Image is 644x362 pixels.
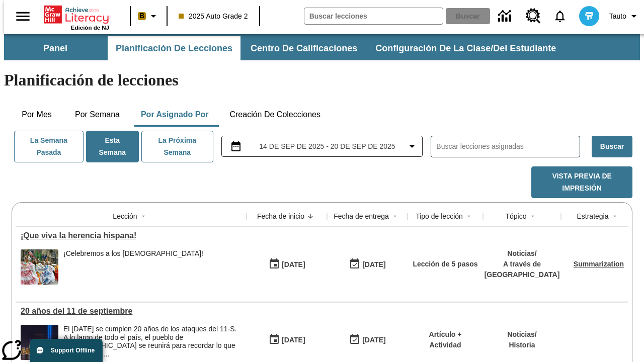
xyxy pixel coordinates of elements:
[416,211,463,221] div: Tipo de lección
[527,210,539,222] button: Sort
[492,3,520,30] a: Centro de información
[609,11,626,22] span: Tauto
[134,7,164,25] button: Boost El color de la clase es anaranjado claro. Cambiar el color de la clase.
[4,34,640,60] div: Subbarra de navegación
[413,259,477,269] p: Lección de 5 pasos
[243,36,365,60] button: Centro de calificaciones
[265,330,308,349] button: 09/14/25: Primer día en que estuvo disponible la lección
[71,25,109,31] span: Edición de NJ
[573,3,605,29] button: Escoja un nuevo avatar
[86,131,139,162] button: Esta semana
[141,131,213,162] button: La próxima semana
[485,248,560,259] p: Noticias /
[63,249,203,258] div: ¡Celebremos a los [DEMOGRAPHIC_DATA]!
[463,210,475,222] button: Sort
[21,231,242,240] a: ¡Que viva la herencia hispana!, Lecciones
[282,334,305,346] div: [DATE]
[574,260,624,268] a: Summarization
[21,307,242,316] div: 20 años del 11 de septiembre
[139,10,144,22] span: B
[113,211,137,221] div: Lección
[592,136,632,157] button: Buscar
[282,258,305,271] div: [DATE]
[67,103,128,127] button: Por semana
[103,350,110,358] span: …
[21,249,58,285] img: dos filas de mujeres hispanas en un desfile que celebra la cultura hispana. Las mujeres lucen col...
[507,340,536,350] p: Historia
[265,255,308,274] button: 09/15/25: Primer día en que estuvo disponible la lección
[44,5,109,25] a: Portada
[21,307,242,316] a: 20 años del 11 de septiembre, Lecciones
[8,2,38,31] button: Abrir el menú lateral
[179,11,248,22] span: 2025 Auto Grade 2
[505,211,526,221] div: Tópico
[577,211,608,221] div: Estrategia
[389,210,401,222] button: Sort
[304,8,443,24] input: Buscar campo
[547,3,573,29] a: Notificaciones
[605,7,644,25] button: Perfil/Configuración
[226,140,419,152] button: Seleccione el intervalo de fechas opción del menú
[304,210,316,222] button: Sort
[436,139,580,154] input: Buscar lecciones asignadas
[133,103,217,127] button: Por asignado por
[108,36,240,60] button: Planificación de lecciones
[346,330,389,349] button: 09/14/25: Último día en que podrá accederse la lección
[5,36,106,60] button: Panel
[51,347,95,354] span: Support Offline
[531,166,632,198] button: Vista previa de impresión
[362,258,385,271] div: [DATE]
[485,259,560,280] p: A través de [GEOGRAPHIC_DATA]
[609,210,621,222] button: Sort
[14,131,84,162] button: La semana pasada
[413,329,478,350] p: Artículo + Actividad
[579,6,599,26] img: avatar image
[63,325,242,358] div: El [DATE] se cumplen 20 años de los ataques del 11-S. A lo largo de todo el país, el pueblo de [G...
[367,36,564,60] button: Configuración de la clase/del estudiante
[21,231,242,240] div: ¡Que viva la herencia hispana!
[406,140,418,152] svg: Collapse Date Range Filter
[63,325,242,360] div: El 11 de septiembre de 2021 se cumplen 20 años de los ataques del 11-S. A lo largo de todo el paí...
[346,255,389,274] button: 09/21/25: Último día en que podrá accederse la lección
[21,325,58,360] img: Tributo con luces en la ciudad de Nueva York desde el Parque Estatal Liberty (Nueva Jersey)
[44,4,109,31] div: Portada
[4,71,640,89] h1: Planificación de lecciones
[257,211,304,221] div: Fecha de inicio
[137,210,149,222] button: Sort
[334,211,389,221] div: Fecha de entrega
[362,334,385,346] div: [DATE]
[12,103,62,127] button: Por mes
[259,141,395,152] span: 14 de sep de 2025 - 20 de sep de 2025
[507,329,536,340] p: Noticias /
[221,103,329,127] button: Creación de colecciones
[30,339,103,362] button: Support Offline
[4,36,565,60] div: Subbarra de navegación
[520,3,547,30] a: Centro de recursos, Se abrirá en una pestaña nueva.
[63,249,203,285] div: ¡Celebremos a los hispanoamericanos!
